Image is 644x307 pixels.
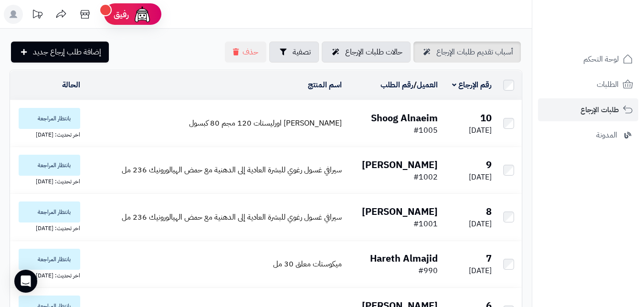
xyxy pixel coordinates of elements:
[583,53,619,66] span: لوحة التحكم
[243,46,258,58] span: حذف
[322,42,411,63] a: حالات طلبات الإرجاع
[122,212,342,223] a: سيرافي غسول رغوي للبشرة العادية إلى الدهنية مع حمض الهيالورونيك 236 مل
[538,124,638,147] a: المدونة
[469,265,492,276] span: [DATE]
[25,5,49,26] a: تحديثات المنصة
[413,125,438,136] span: #1005
[362,204,438,219] b: [PERSON_NAME]
[14,270,37,293] div: Open Intercom Messenger
[486,251,492,265] b: 7
[14,222,80,233] div: اخر تحديث: [DATE]
[597,78,619,91] span: الطلبات
[417,79,438,91] a: العميل
[538,48,638,71] a: لوحة التحكم
[345,46,402,58] span: حالات طلبات الإرجاع
[189,117,342,129] a: [PERSON_NAME] اورليستات 120 مجم 80 كبسول
[293,46,311,58] span: تصفية
[269,42,319,63] button: تصفية
[469,171,492,183] span: [DATE]
[413,171,438,183] span: #1002
[469,218,492,230] span: [DATE]
[14,270,80,280] div: اخر تحديث: [DATE]
[19,108,80,129] span: بانتظار المراجعة
[370,251,438,265] b: Hareth Almajid
[33,46,101,58] span: إضافة طلب إرجاع جديد
[62,79,80,91] a: الحالة
[596,128,617,142] span: المدونة
[486,158,492,172] b: 9
[413,218,438,230] span: #1001
[581,103,619,116] span: طلبات الإرجاع
[418,265,438,276] span: #990
[371,111,438,125] b: Shoog Alnaeim
[14,176,80,186] div: اخر تحديث: [DATE]
[114,9,129,20] span: رفيق
[14,129,80,139] div: اخر تحديث: [DATE]
[413,42,521,63] a: أسباب تقديم طلبات الإرجاع
[380,79,413,91] a: رقم الطلب
[480,111,492,125] b: 10
[19,155,80,176] span: بانتظار المراجعة
[308,79,342,91] a: اسم المنتج
[469,125,492,136] span: [DATE]
[346,71,442,100] td: /
[11,42,109,63] a: إضافة طلب إرجاع جديد
[122,164,342,176] a: سيرافي غسول رغوي للبشرة العادية إلى الدهنية مع حمض الهيالورونيك 236 مل
[538,73,638,96] a: الطلبات
[19,249,80,270] span: بانتظار المراجعة
[362,158,438,172] b: [PERSON_NAME]
[452,79,492,91] a: رقم الإرجاع
[19,201,80,222] span: بانتظار المراجعة
[436,46,513,58] span: أسباب تقديم طلبات الإرجاع
[538,98,638,121] a: طلبات الإرجاع
[273,258,342,270] a: ميكوستات معلق 30 مل
[133,5,152,24] img: ai-face.png
[225,42,266,63] button: حذف
[486,204,492,219] b: 8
